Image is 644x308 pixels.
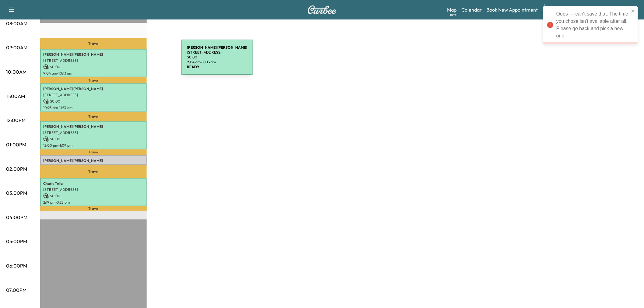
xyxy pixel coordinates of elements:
[40,112,147,121] p: Travel
[43,124,144,129] p: [PERSON_NAME] [PERSON_NAME]
[6,44,27,51] p: 09:00AM
[631,9,635,13] button: close
[43,193,144,199] p: $ 0.00
[43,181,144,186] p: Charly Tella
[6,262,27,269] p: 06:00PM
[40,165,147,178] p: Travel
[6,165,27,173] p: 02:00PM
[6,20,27,27] p: 08:00AM
[43,71,144,76] p: 9:04 am - 10:13 am
[307,5,337,14] img: Curbee Logo
[40,206,147,211] p: Travel
[6,189,27,197] p: 03:00PM
[6,238,27,245] p: 05:00PM
[43,136,144,142] p: $ 0.00
[43,164,144,169] p: [STREET_ADDRESS][PERSON_NAME]
[43,187,144,192] p: [STREET_ADDRESS]
[40,149,147,155] p: Travel
[43,158,144,163] p: [PERSON_NAME] [PERSON_NAME]
[447,6,457,13] a: MapBeta
[6,117,26,124] p: 12:00PM
[43,99,144,104] p: $ 0.00
[450,12,457,17] div: Beta
[461,6,482,13] a: Calendar
[487,6,538,13] a: Book New Appointment
[6,68,26,75] p: 10:00AM
[43,143,144,148] p: 12:00 pm - 1:09 pm
[43,200,144,205] p: 2:19 pm - 3:28 pm
[6,141,26,148] p: 01:00PM
[556,10,629,40] div: Oops — can't save that. The time you chose isn't available after all. Please go back and pick a n...
[43,58,144,63] p: [STREET_ADDRESS]
[6,93,25,100] p: 11:00AM
[43,86,144,91] p: [PERSON_NAME] [PERSON_NAME]
[6,286,26,294] p: 07:00PM
[43,105,144,110] p: 10:28 am - 11:37 am
[43,52,144,57] p: [PERSON_NAME] [PERSON_NAME]
[43,130,144,135] p: [STREET_ADDRESS]
[43,93,144,97] p: [STREET_ADDRESS]
[6,214,27,221] p: 04:00PM
[43,64,144,70] p: $ 0.00
[40,77,147,83] p: Travel
[40,38,147,49] p: Travel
